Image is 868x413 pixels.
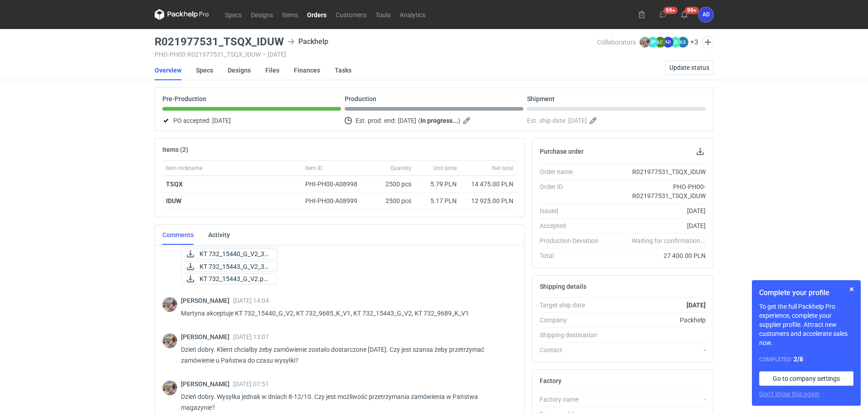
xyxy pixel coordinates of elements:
div: Target ship date [540,301,606,310]
div: Anita Dolczewska [698,7,713,22]
span: KT 732_15443_G_V2_3D... [200,262,270,272]
div: Company [540,316,606,325]
a: Specs [220,9,246,20]
h2: Factory [540,377,561,384]
a: Items [278,9,302,20]
div: Factory name [540,395,606,404]
div: [DATE] [606,206,706,215]
div: KT 732_15440_G_V2_3D.JPG [181,248,272,259]
div: Est. ship date: [527,115,706,126]
em: ) [458,117,460,124]
a: Comments [162,225,194,245]
div: Total [540,251,606,260]
strong: TSQX [166,180,183,188]
span: Quantity [390,165,411,172]
a: Overview [155,60,181,80]
div: 2500 pcs [370,193,415,209]
button: 99+ [677,7,692,22]
a: Orders [302,9,331,20]
span: Item nickname [166,165,202,172]
img: Michał Palasek [162,333,177,348]
strong: IDUW [166,197,181,204]
h3: R021977531_TSQX_IDUW [155,36,284,47]
img: Michał Palasek [162,380,177,395]
span: Collaborators [597,39,636,46]
p: Production [345,95,376,102]
a: Analytics [395,9,430,20]
img: Michał Palasek [162,297,177,312]
a: Go to company settings [759,371,853,386]
button: Edit estimated production end date [462,115,473,126]
a: Tools [371,9,395,20]
figcaption: ŁC [655,37,666,48]
em: Waiting for confirmation... [632,236,706,245]
strong: In progress... [420,117,458,124]
figcaption: ŁD [670,37,681,48]
div: Issued [540,206,606,215]
span: KT 732_15440_G_V2_3D... [200,249,270,259]
div: KT 732_15443_G_V2_3D.JPG [181,261,272,272]
span: [DATE] 07:51 [233,380,269,388]
span: KT 732_15443_G_V2.pd... [200,274,269,284]
button: +3 [690,38,698,46]
img: Michał Palasek [639,37,650,48]
span: [PERSON_NAME] [181,333,233,340]
a: Activity [208,225,230,245]
em: ( [418,117,420,124]
a: KT 732_15443_G_V2.pd... [181,273,277,284]
p: Dzień dobry. Klient chciałby żeby zamówienie zostało dostarczone [DATE]. Czy jest szansa żeby prz... [181,344,510,366]
button: AD [698,7,713,22]
span: • [263,51,265,58]
div: - [606,345,706,355]
p: Martyna akceptuje KT 732_15440_G_V2, KT 732_9685_K_V1, KT 732_15443_G_V2, KT 732_9689_K_V1 [181,308,510,319]
figcaption: AD [663,37,673,48]
button: 99+ [656,7,670,22]
a: Files [265,60,279,80]
div: Est. prod. end: [345,115,523,126]
span: [DATE] 14:04 [233,297,269,304]
span: Update status [669,64,709,71]
a: Customers [331,9,371,20]
div: 2500 pcs [370,176,415,193]
div: Shipping destination [540,330,606,340]
p: Pre-Production [162,95,206,102]
span: [PERSON_NAME] [181,380,233,388]
div: Order name [540,167,606,176]
div: R021977531_TSQX_IDUW [606,167,706,176]
p: Shipment [527,95,555,102]
figcaption: ŁS [678,37,688,48]
div: 5.79 PLN [419,180,457,189]
div: Production Deviation [540,236,606,245]
button: Edit estimated shipping date [589,115,600,126]
div: PHI-PH00-A08998 [305,180,366,189]
button: Edit collaborators [702,36,714,48]
span: Item ID [305,165,322,172]
div: Order ID [540,182,606,200]
h1: Complete your profile [759,287,853,298]
div: Packhelp [606,316,706,325]
div: Packhelp [288,36,328,47]
p: Dzień dobry. Wysyłka jednak w dniach 8-12/10. Czy jest możliwość przetrzymania zamówienia w Państ... [181,391,510,413]
span: [DATE] [212,115,231,126]
div: Completed: [759,355,853,364]
h2: Items (2) [162,146,188,153]
div: PO accepted: [162,115,341,126]
span: Unit price [434,165,457,172]
a: Tasks [335,60,351,80]
div: PHO-PH00-R021977531_TSQX_IDUW [DATE] [155,51,597,58]
a: KT 732_15440_G_V2_3D... [181,248,278,259]
h2: Purchase order [540,148,584,155]
a: Designs [246,9,278,20]
div: 12 925.00 PLN [464,196,513,205]
div: 5.17 PLN [419,196,457,205]
div: [DATE] [606,221,706,230]
div: 27 400.00 PLN [606,251,706,260]
div: - [606,395,706,404]
p: To get the full Packhelp Pro experience, complete your supplier profile. Attract new customers an... [759,302,853,347]
div: PHI-PH00-A08999 [305,196,366,205]
div: 14 475.00 PLN [464,180,513,189]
